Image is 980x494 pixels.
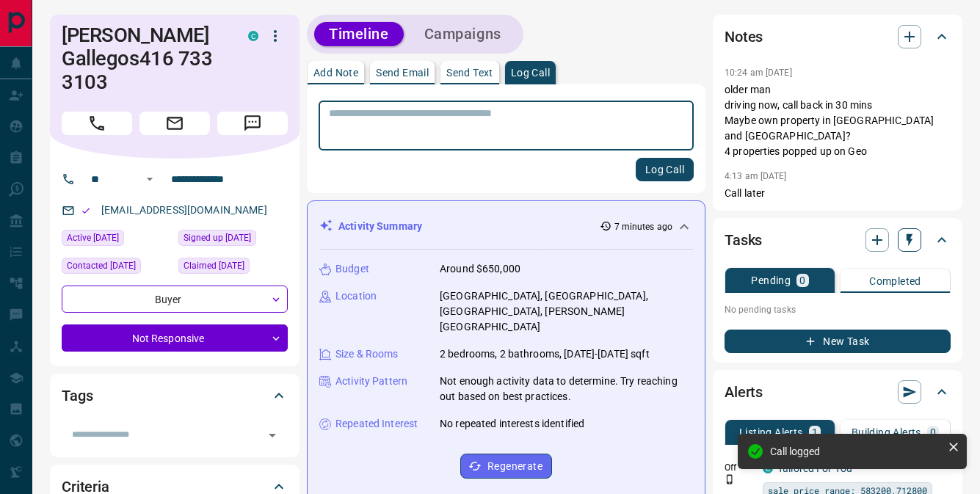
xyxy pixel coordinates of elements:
[184,258,244,273] span: Claimed [DATE]
[62,384,92,407] h2: Tags
[440,416,584,432] p: No repeated interests identified
[770,446,942,457] div: Call logged
[410,22,516,46] button: Campaigns
[725,380,763,404] h2: Alerts
[139,112,210,135] span: Email
[725,186,951,201] p: Call later
[141,170,159,188] button: Open
[440,288,693,335] p: [GEOGRAPHIC_DATA], [GEOGRAPHIC_DATA], [GEOGRAPHIC_DATA], [PERSON_NAME][GEOGRAPHIC_DATA]
[62,112,132,135] span: Call
[725,171,787,181] p: 4:13 am [DATE]
[178,258,288,278] div: Thu Dec 12 2024
[262,425,283,446] button: Open
[313,68,358,78] p: Add Note
[725,474,735,484] svg: Push Notification Only
[725,19,951,54] div: Notes
[725,374,951,410] div: Alerts
[930,427,936,437] p: 0
[751,275,791,286] p: Pending
[614,220,672,233] p: 7 minutes ago
[62,23,226,94] h1: [PERSON_NAME] Gallegos416 733 3103
[81,206,91,216] svg: Email Valid
[440,346,650,362] p: 2 bedrooms, 2 bathrooms, [DATE]-[DATE] sqft
[460,454,552,479] button: Regenerate
[67,258,136,273] span: Contacted [DATE]
[799,275,805,286] p: 0
[446,68,493,78] p: Send Text
[248,31,258,41] div: condos.ca
[725,222,951,258] div: Tasks
[725,228,762,252] h2: Tasks
[725,330,951,353] button: New Task
[319,213,693,240] div: Activity Summary7 minutes ago
[335,416,418,432] p: Repeated Interest
[725,299,951,321] p: No pending tasks
[440,374,693,404] p: Not enough activity data to determine. Try reaching out based on best practices.
[812,427,818,437] p: 1
[62,324,288,352] div: Not Responsive
[62,258,171,278] div: Thu May 08 2025
[511,68,550,78] p: Log Call
[184,230,251,245] span: Signed up [DATE]
[440,261,520,277] p: Around $650,000
[739,427,803,437] p: Listing Alerts
[725,82,951,159] p: older man driving now, call back in 30 mins Maybe own property in [GEOGRAPHIC_DATA] and [GEOGRAPH...
[338,219,422,234] p: Activity Summary
[852,427,921,437] p: Building Alerts
[335,261,369,277] p: Budget
[335,374,407,389] p: Activity Pattern
[62,378,288,413] div: Tags
[725,68,792,78] p: 10:24 am [DATE]
[62,286,288,313] div: Buyer
[101,204,267,216] a: [EMAIL_ADDRESS][DOMAIN_NAME]
[376,68,429,78] p: Send Email
[335,288,377,304] p: Location
[725,25,763,48] h2: Notes
[62,230,171,250] div: Wed Dec 11 2024
[725,461,754,474] p: Off
[869,276,921,286] p: Completed
[217,112,288,135] span: Message
[335,346,399,362] p: Size & Rooms
[67,230,119,245] span: Active [DATE]
[178,230,288,250] div: Fri Aug 18 2023
[636,158,694,181] button: Log Call
[314,22,404,46] button: Timeline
